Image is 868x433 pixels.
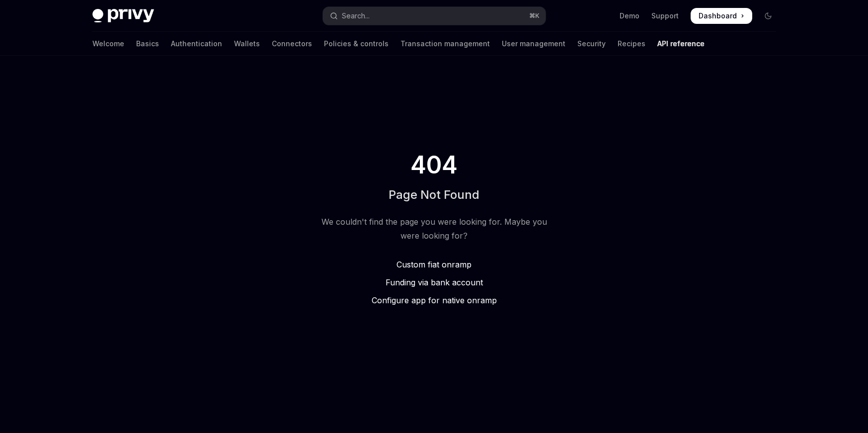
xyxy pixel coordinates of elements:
[317,294,552,306] a: Configure app for native onramp
[620,11,639,21] a: Demo
[400,32,490,56] a: Transaction management
[272,32,312,56] a: Connectors
[760,8,776,24] button: Toggle dark mode
[502,32,565,56] a: User management
[691,8,752,24] a: Dashboard
[317,276,552,288] a: Funding via bank account
[386,277,483,287] span: Funding via bank account
[317,259,552,270] a: Custom fiat onramp
[408,151,460,179] span: 404
[618,32,645,56] a: Recipes
[171,32,222,56] a: Authentication
[92,32,124,56] a: Welcome
[317,215,552,243] div: We couldn't find the page you were looking for. Maybe you were looking for?
[372,295,497,305] span: Configure app for native onramp
[529,12,540,20] span: ⌘ K
[657,32,705,56] a: API reference
[234,32,260,56] a: Wallets
[92,9,154,23] img: dark logo
[342,10,370,22] div: Search...
[136,32,159,56] a: Basics
[699,11,737,21] span: Dashboard
[389,187,479,203] h1: Page Not Found
[396,260,472,269] span: Custom fiat onramp
[323,7,546,25] button: Open search
[324,32,389,56] a: Policies & controls
[651,11,679,21] a: Support
[577,32,606,56] a: Security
